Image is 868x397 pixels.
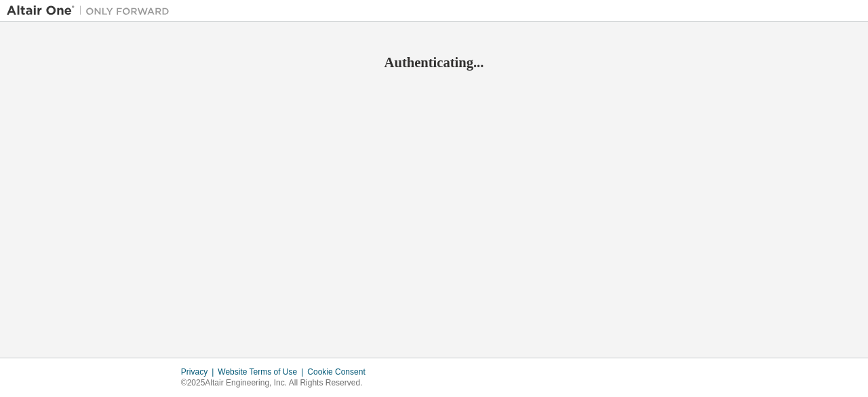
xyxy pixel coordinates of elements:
div: Privacy [181,366,218,377]
p: © 2025 Altair Engineering, Inc. All Rights Reserved. [181,377,374,389]
div: Website Terms of Use [218,366,307,377]
div: Cookie Consent [307,366,373,377]
img: Altair One [7,4,176,18]
h2: Authenticating... [7,54,861,71]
